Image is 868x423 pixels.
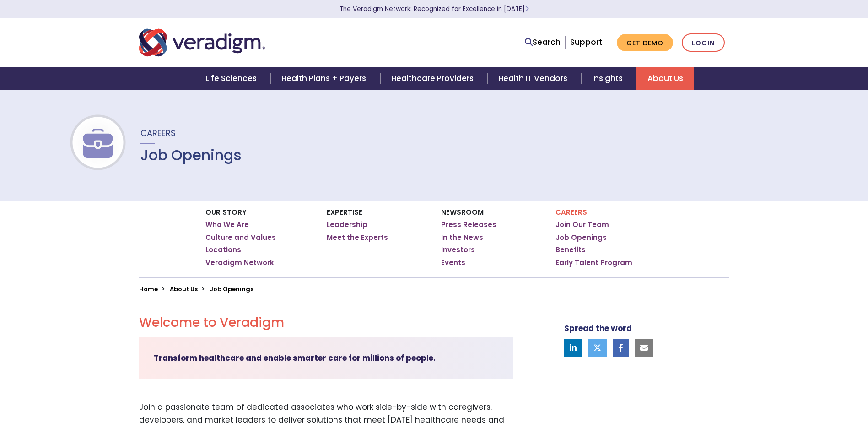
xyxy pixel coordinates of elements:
[139,315,513,331] h2: Welcome to Veradigm
[525,5,529,13] span: Learn More
[441,258,465,267] a: Events
[636,67,694,90] a: About Us
[564,323,632,334] strong: Spread the word
[340,5,529,13] a: The Veradigm Network: Recognized for Excellence in [DATE]Learn More
[570,37,602,48] a: Support
[682,33,725,52] a: Login
[555,258,632,267] a: Early Talent Program
[581,67,636,90] a: Insights
[555,233,607,242] a: Job Openings
[555,245,586,255] a: Benefits
[487,67,581,90] a: Health IT Vendors
[140,127,176,139] span: Careers
[139,27,265,58] img: Veradigm logo
[205,220,249,229] a: Who We Are
[525,36,561,49] a: Search
[380,67,487,90] a: Healthcare Providers
[555,220,609,229] a: Join Our Team
[441,220,496,229] a: Press Releases
[327,233,388,242] a: Meet the Experts
[270,67,380,90] a: Health Plans + Payers
[617,34,673,52] a: Get Demo
[205,233,276,242] a: Culture and Values
[441,233,483,242] a: In the News
[205,258,274,267] a: Veradigm Network
[194,67,270,90] a: Life Sciences
[170,285,198,293] a: About Us
[139,285,158,293] a: Home
[441,245,475,255] a: Investors
[327,220,367,229] a: Leadership
[205,245,241,255] a: Locations
[140,146,242,164] h1: Job Openings
[154,352,436,363] strong: Transform healthcare and enable smarter care for millions of people.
